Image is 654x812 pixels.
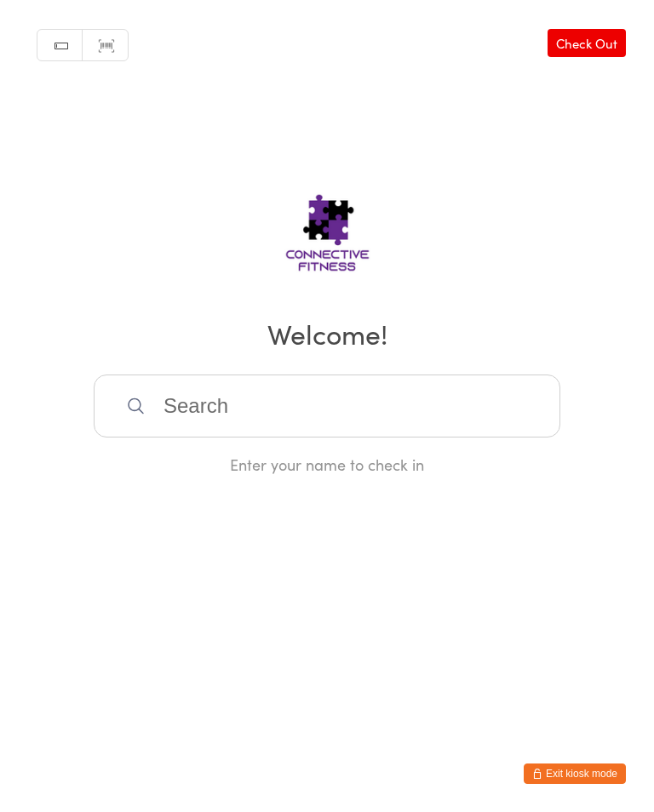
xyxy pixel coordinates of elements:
[232,163,423,290] img: Connective Fitness
[94,454,560,475] div: Enter your name to check in
[17,314,637,352] h2: Welcome!
[94,375,560,437] input: Search
[548,29,626,57] a: Check Out
[524,763,626,784] button: Exit kiosk mode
